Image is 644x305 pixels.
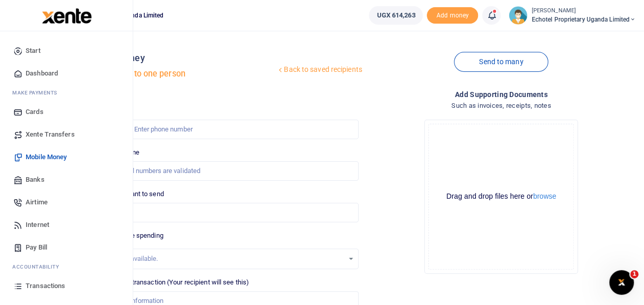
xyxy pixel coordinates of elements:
[8,101,124,123] a: Cards
[8,168,124,191] a: Banks
[367,89,636,100] h4: Add supporting Documents
[609,270,634,295] iframe: Intercom live chat
[8,85,124,101] li: M
[427,11,478,18] a: Add money
[89,120,358,139] input: Enter phone number
[8,146,124,168] a: Mobile Money
[26,220,49,230] span: Internet
[26,129,75,140] span: Xente Transfers
[427,7,478,24] li: Toup your wallet
[8,275,124,297] a: Transactions
[20,263,59,271] span: countability
[8,123,124,146] a: Xente Transfers
[367,100,636,111] h4: Such as invoices, receipts, notes
[26,281,65,291] span: Transactions
[8,62,124,85] a: Dashboard
[276,61,363,79] a: Back to saved recipients
[8,191,124,214] a: Airtime
[26,107,44,117] span: Cards
[509,6,527,25] img: profile-user
[26,68,58,79] span: Dashboard
[424,120,578,274] div: File Uploader
[89,277,249,288] label: Memo for this transaction (Your recipient will see this)
[41,11,92,19] a: logo-small logo-large logo-large
[17,89,57,97] span: ake Payments
[26,197,48,207] span: Airtime
[369,6,423,25] a: UGX 614,263
[427,7,478,24] span: Add money
[365,6,427,25] li: Wallet ballance
[42,8,92,24] img: logo-large
[377,10,415,21] span: UGX 614,263
[26,242,47,253] span: Pay Bill
[531,7,636,15] small: [PERSON_NAME]
[454,52,548,72] a: Send to many
[509,6,636,25] a: profile-user [PERSON_NAME] Echotel Proprietary Uganda Limited
[429,192,573,201] div: Drag and drop files here or
[89,161,358,181] input: MTN & Airtel numbers are validated
[8,40,124,62] a: Start
[8,259,124,275] li: Ac
[533,193,556,200] button: browse
[630,270,638,278] span: 1
[8,236,124,259] a: Pay Bill
[26,175,45,185] span: Banks
[85,52,276,64] h4: Mobile money
[26,152,67,162] span: Mobile Money
[8,214,124,236] a: Internet
[85,69,276,79] h5: Send money to one person
[97,254,343,264] div: No options available.
[26,46,40,56] span: Start
[531,15,636,24] span: Echotel Proprietary Uganda Limited
[89,203,358,222] input: UGX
